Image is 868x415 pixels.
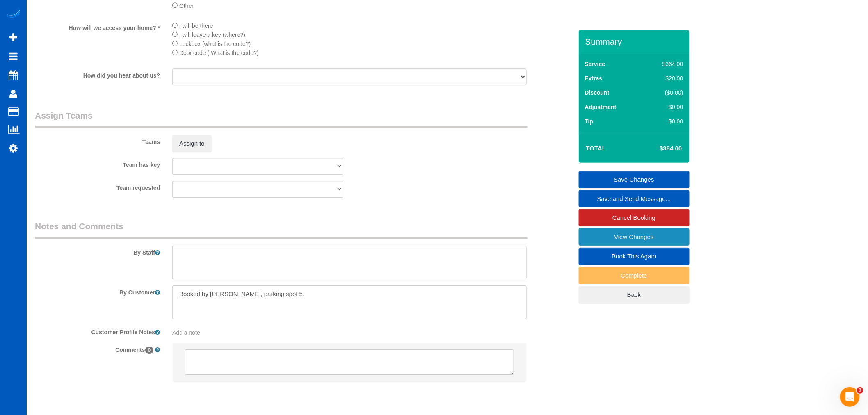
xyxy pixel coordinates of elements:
strong: Total [586,145,606,152]
label: Adjustment [585,103,617,111]
div: ($0.00) [645,89,683,97]
span: Lockbox (what is the code?) [179,41,251,47]
span: Add a note [172,329,200,336]
div: $20.00 [645,74,683,82]
button: Assign to [172,135,212,152]
iframe: Intercom live chat [840,387,860,407]
label: Customer Profile Notes [29,325,166,336]
label: Discount [585,89,610,97]
legend: Assign Teams [35,109,528,128]
a: View Changes [579,228,690,246]
a: Cancel Booking [579,209,690,226]
a: Back [579,286,690,303]
span: 3 [857,387,863,394]
div: $0.00 [645,117,683,125]
span: I will be there [179,23,213,29]
label: By Staff [29,246,166,257]
h3: Summary [585,37,685,46]
label: Tip [585,117,594,125]
img: Automaid Logo [5,8,21,20]
span: Door code ( What is the code?) [179,50,259,56]
legend: Notes and Comments [35,220,528,239]
span: 0 [145,347,154,354]
a: Save Changes [579,171,690,188]
label: Service [585,60,605,68]
a: Book This Again [579,248,690,265]
label: Team requested [29,181,166,192]
label: Comments [29,343,166,354]
div: $364.00 [645,60,683,68]
span: I will leave a key (where?) [179,32,245,38]
span: Other [179,2,194,9]
label: By Customer [29,285,166,296]
div: $0.00 [645,103,683,111]
label: How did you hear about us? [29,68,166,80]
a: Save and Send Message... [579,190,690,207]
h4: $384.00 [635,145,682,152]
label: Teams [29,135,166,146]
label: Team has key [29,158,166,169]
label: How will we access your home? * [29,21,166,32]
label: Extras [585,74,603,82]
